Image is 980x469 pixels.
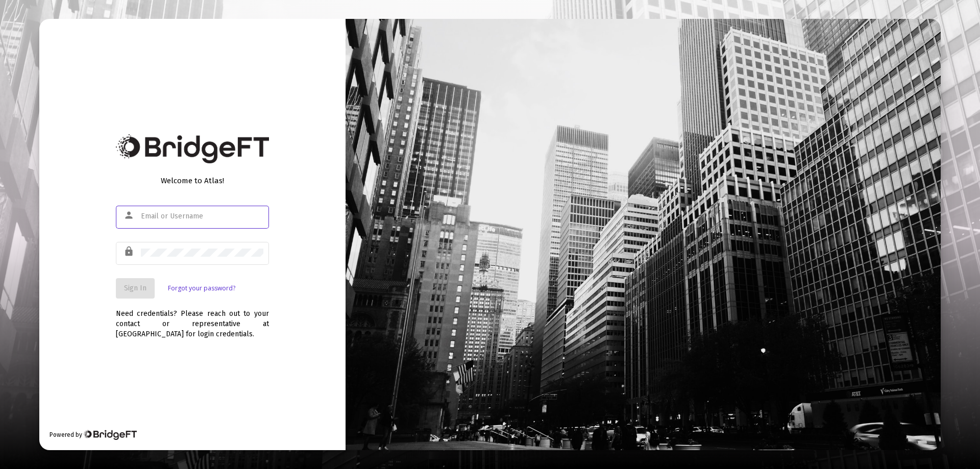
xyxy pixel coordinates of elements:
div: Powered by [50,430,137,440]
span: Sign In [124,284,146,292]
div: Need credentials? Please reach out to your contact or representative at [GEOGRAPHIC_DATA] for log... [116,299,269,339]
img: Bridge Financial Technology Logo [116,134,269,163]
input: Email or Username [141,212,263,220]
img: Bridge Financial Technology Logo [83,430,137,440]
mat-icon: lock [124,245,136,258]
mat-icon: person [124,209,136,221]
button: Sign In [116,278,155,299]
div: Welcome to Atlas! [116,176,269,186]
a: Forgot your password? [168,283,235,293]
